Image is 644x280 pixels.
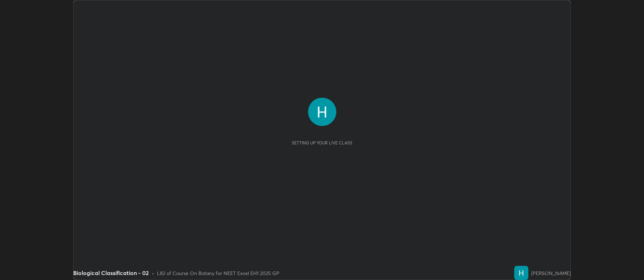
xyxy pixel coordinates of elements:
[152,269,154,277] div: •
[308,98,336,126] img: 000e462402ac40b8a20d8e5952cb4aa4.16756136_3
[531,269,571,277] div: [PERSON_NAME]
[292,140,352,145] div: Setting up your live class
[514,266,528,280] img: 000e462402ac40b8a20d8e5952cb4aa4.16756136_3
[157,269,279,277] div: L82 of Course On Botany for NEET Excel EH1 2025 GP
[73,269,149,277] div: Biological Classification - 02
